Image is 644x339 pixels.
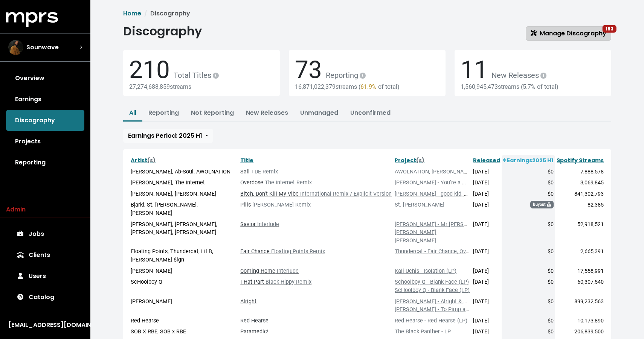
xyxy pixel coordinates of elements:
th: Earnings 2025 H1 [502,155,555,166]
a: Fair Chance Floating Points Remix [240,248,325,255]
td: [PERSON_NAME], The Internet [129,177,239,189]
div: $0 [503,298,554,306]
a: Users [6,266,84,287]
td: [DATE] [472,166,502,178]
a: [PERSON_NAME] - Alright & Good Kid [395,298,485,305]
div: $0 [503,317,554,325]
span: Floating Points Remix [270,248,325,255]
td: 17,558,991 [555,266,605,277]
a: St. [PERSON_NAME] [395,202,444,208]
a: Title [240,157,253,164]
a: Overdose The Internet Remix [240,179,312,186]
div: 1,560,945,473 streams ( of total) [461,83,605,90]
li: Discography [141,9,190,18]
a: All [129,108,136,117]
a: THat Part Black Hippy Remix [240,279,311,285]
td: Floating Points, Thundercat, Lil B, [PERSON_NAME] $ign [129,246,239,265]
span: Reporting [322,71,367,80]
td: 3,069,845 [555,177,605,189]
a: [PERSON_NAME] - good kid, m.A.A.d city (LP) [395,191,505,197]
a: mprs logo [6,15,58,23]
td: 899,232,563 [555,296,605,315]
div: $0 [503,179,554,187]
a: Sail TDE Remix [240,169,278,175]
a: Unmanaged [300,108,338,117]
a: Spotify Streams [557,157,604,164]
a: [PERSON_NAME] - To Pimp a Butterfly (LP) [395,306,499,313]
a: Unconfirmed [350,108,391,117]
span: Manage Discography [531,29,606,38]
td: [DATE] [472,246,502,265]
div: 16,871,022,379 streams ( of total) [295,83,440,90]
span: 5.7% [523,83,536,90]
img: The selected account / producer [8,40,23,55]
td: 841,302,793 [555,189,605,200]
span: Buyout [530,201,554,208]
div: $0 [503,328,554,336]
a: [PERSON_NAME] [395,237,436,244]
td: [DATE] [472,326,502,337]
h1: Discography [123,24,202,38]
span: TDE Remix [250,169,278,175]
a: Project(s) [395,157,424,164]
td: [DATE] [472,277,502,296]
span: 61.9% [360,83,377,90]
a: Coming Home Interlude [240,268,299,274]
a: Pills [PERSON_NAME] Remix [240,202,311,208]
button: Earnings Period: 2025 H1 [123,129,213,143]
span: New Releases [488,71,548,80]
a: Red Hearse - Red Hearse (LP) [395,318,467,324]
a: Catalog [6,287,84,308]
a: The Black Panther - LP [395,328,451,335]
td: [PERSON_NAME] [129,296,239,315]
span: (s) [147,157,156,164]
a: Overview [6,68,84,89]
a: Artist(s) [131,157,156,164]
td: [PERSON_NAME], [PERSON_NAME] [129,189,239,200]
a: Thundercat - Fair Chance, Overseas [395,248,482,255]
a: Reporting [148,108,179,117]
td: [PERSON_NAME] [129,266,239,277]
div: $0 [503,220,554,229]
td: [DATE] [472,266,502,277]
a: New Releases [246,108,288,117]
button: [EMAIL_ADDRESS][DOMAIN_NAME] [6,320,84,330]
td: Bjarki, St. [PERSON_NAME], [PERSON_NAME] [129,199,239,219]
a: Paramedic! [240,328,269,335]
a: Earnings [6,89,84,110]
a: Released [473,157,500,164]
a: Red Hearse [240,318,269,324]
td: 7,888,578 [555,166,605,178]
td: [DATE] [472,199,502,219]
a: Alright [240,298,256,305]
span: Interlude [275,268,299,274]
td: 52,918,521 [555,219,605,246]
span: (s) [416,157,424,164]
a: Reporting [6,152,84,173]
nav: breadcrumb [123,9,611,18]
div: $0 [503,248,554,256]
a: Manage Discography183 [526,26,611,41]
span: Black Hippy Remix [264,279,311,285]
td: 2,665,391 [555,246,605,265]
td: 206,839,500 [555,326,605,337]
td: 10,173,890 [555,315,605,327]
a: Jobs [6,223,84,245]
span: 73 [295,56,322,84]
td: [DATE] [472,177,502,189]
a: [PERSON_NAME] - You're a Man Now, Boy (LP) [395,179,508,186]
a: Schoolboy Q - Blank Face (LP) [395,279,469,285]
a: [PERSON_NAME] - Mr [PERSON_NAME] (LP) [395,221,502,228]
td: 82,385 [555,199,605,219]
td: SOB X RBE, SOB x RBE [129,326,239,337]
div: [EMAIL_ADDRESS][DOMAIN_NAME] [8,321,82,330]
div: $0 [503,267,554,275]
span: Sounwave [26,43,59,52]
a: Savior Interlude [240,221,279,228]
a: AWOLNATION, [PERSON_NAME], Ab-Soul - Sail (TDE Remix) [395,169,540,175]
a: Not Reporting [191,108,234,117]
span: 183 [603,25,617,33]
a: ScHoolboy Q - Blank Face (LP) [395,287,470,293]
span: Interlude [256,221,279,228]
div: $0 [503,168,554,176]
